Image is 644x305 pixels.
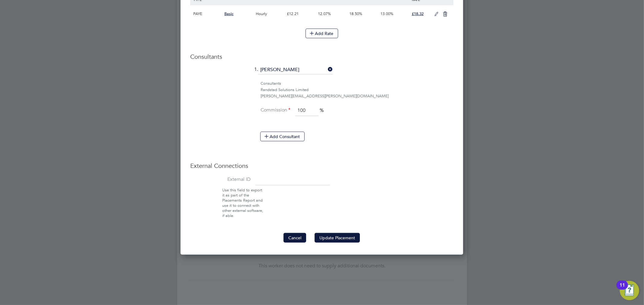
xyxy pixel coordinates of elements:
span: % [320,107,324,113]
div: 11 [620,285,625,293]
div: PAYE [192,5,223,23]
label: External ID [190,176,251,183]
li: 1. [190,65,453,80]
span: £18.32 [412,11,424,16]
span: 13.00% [380,11,393,16]
div: [PERSON_NAME][EMAIL_ADDRESS][PERSON_NAME][DOMAIN_NAME] [261,93,453,99]
h3: External Connections [190,162,453,170]
span: 18.50% [349,11,362,16]
span: 12.07% [318,11,331,16]
span: Use this field to export it as part of the Placements Report and use it to connect with other ext... [222,187,263,218]
button: Cancel [284,233,306,243]
div: Randstad Solutions Limited [261,87,453,93]
div: Hourly [254,5,285,23]
div: Consultants [261,80,453,87]
label: Commission [260,107,290,113]
div: £12.21 [285,5,316,23]
button: Add Rate [306,29,338,38]
button: Open Resource Center, 11 new notifications [620,281,639,300]
h3: Consultants [190,53,453,61]
button: Add Consultant [260,132,305,141]
button: Update Placement [315,233,360,243]
span: Basic [224,11,233,16]
input: Search for... [258,65,333,74]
